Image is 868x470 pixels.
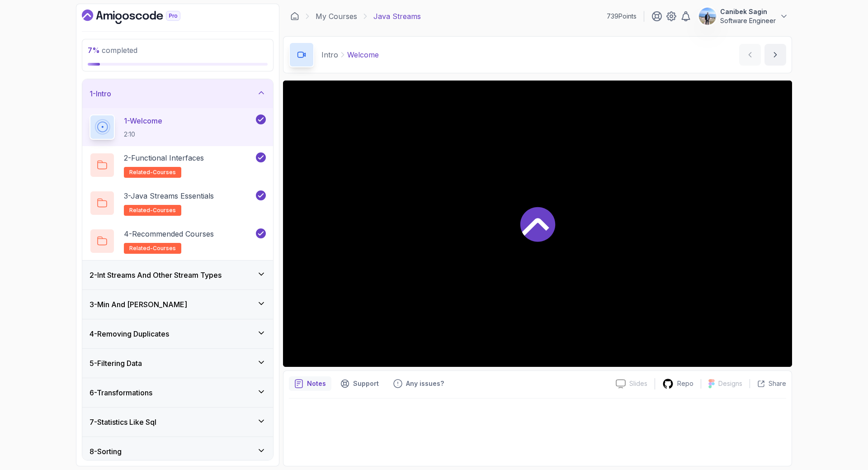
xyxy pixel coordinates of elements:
[629,379,647,388] p: Slides
[90,88,111,99] h3: 1 - Intro
[90,270,222,280] h3: 2 - Int Streams And Other Stream Types
[90,358,142,369] h3: 5 - Filtering Data
[82,9,201,24] a: Dashboard
[90,328,169,339] h3: 4 - Removing Duplicates
[90,387,152,398] h3: 6 - Transformations
[718,379,742,388] p: Designs
[316,11,357,22] a: My Courses
[124,228,214,239] p: 4 - Recommended Courses
[607,12,637,21] p: 739 Points
[720,7,776,16] p: Canibek Sagin
[699,8,716,25] img: user profile image
[90,228,266,254] button: 4-Recommended Coursesrelated-courses
[82,79,273,108] button: 1-Intro
[698,7,788,25] button: user profile imageCanibek SaginSoftware Engineer
[82,408,273,437] button: 7-Statistics Like Sql
[90,417,156,427] h3: 7 - Statistics Like Sql
[764,44,786,66] button: next content
[124,190,214,201] p: 3 - Java Streams Essentials
[290,12,299,21] a: Dashboard
[739,44,761,66] button: previous content
[677,379,693,388] p: Repo
[129,245,176,252] span: related-courses
[88,46,100,55] span: 7 %
[82,378,273,407] button: 6-Transformations
[82,290,273,319] button: 3-Min And [PERSON_NAME]
[388,376,449,391] button: Feedback button
[289,376,331,391] button: notes button
[720,16,776,25] p: Software Engineer
[90,446,122,457] h3: 8 - Sorting
[124,152,204,163] p: 2 - Functional Interfaces
[82,261,273,290] button: 2-Int Streams And Other Stream Types
[82,349,273,378] button: 5-Filtering Data
[82,437,273,466] button: 8-Sorting
[124,130,162,139] p: 2:10
[335,376,384,391] button: Support button
[90,190,266,216] button: 3-Java Streams Essentialsrelated-courses
[769,379,786,388] p: Share
[90,114,266,140] button: 1-Welcome2:10
[347,49,379,60] p: Welcome
[124,115,162,126] p: 1 - Welcome
[129,207,176,214] span: related-courses
[307,379,326,388] p: Notes
[373,11,421,22] p: Java Streams
[90,299,187,310] h3: 3 - Min And [PERSON_NAME]
[353,379,379,388] p: Support
[129,169,176,176] span: related-courses
[90,152,266,178] button: 2-Functional Interfacesrelated-courses
[655,378,701,389] a: Repo
[321,49,338,60] p: Intro
[82,319,273,348] button: 4-Removing Duplicates
[750,379,786,388] button: Share
[88,46,137,55] span: completed
[406,379,444,388] p: Any issues?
